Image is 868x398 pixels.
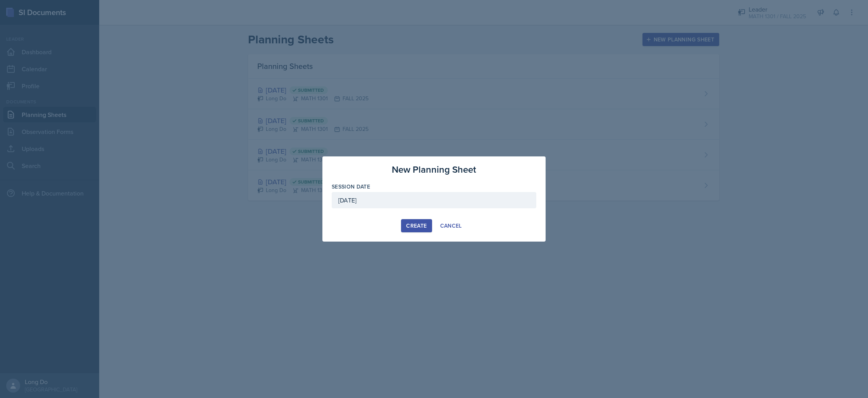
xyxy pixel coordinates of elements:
div: Cancel [440,223,462,229]
button: Cancel [435,219,467,232]
label: Session Date [332,183,370,190]
button: Create [401,219,432,232]
div: Create [406,223,427,229]
h3: New Planning Sheet [392,163,476,177]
